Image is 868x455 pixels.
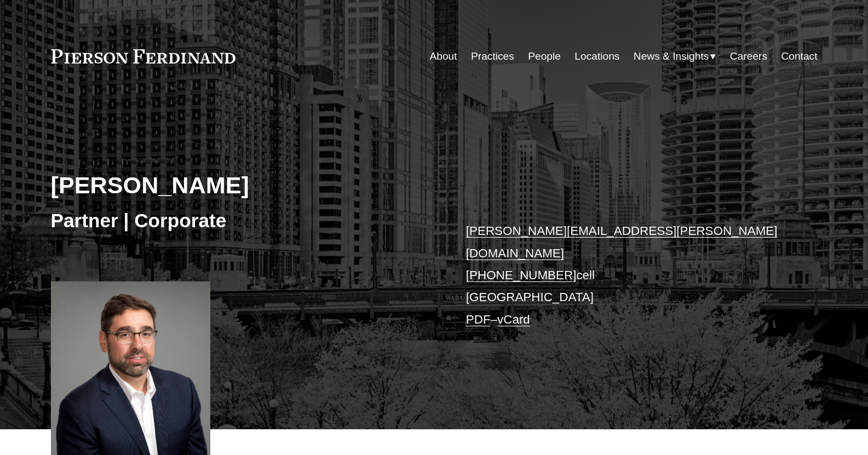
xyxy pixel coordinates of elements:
[730,46,767,67] a: Careers
[634,47,709,66] span: News & Insights
[466,313,491,326] a: PDF
[471,46,514,67] a: Practices
[429,46,457,67] a: About
[497,313,530,326] a: vCard
[781,46,817,67] a: Contact
[51,209,434,233] h3: Partner | Corporate
[466,268,577,282] a: [PHONE_NUMBER]
[634,46,716,67] a: folder dropdown
[466,224,778,260] a: [PERSON_NAME][EMAIL_ADDRESS][PERSON_NAME][DOMAIN_NAME]
[528,46,561,67] a: People
[574,46,619,67] a: Locations
[51,171,434,199] h2: [PERSON_NAME]
[466,220,785,331] p: cell [GEOGRAPHIC_DATA] –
